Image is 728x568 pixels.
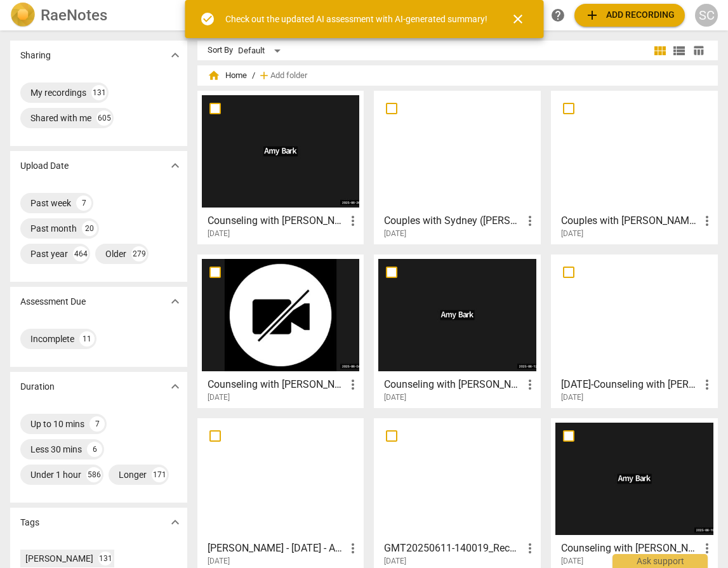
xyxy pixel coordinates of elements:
[20,516,39,529] p: Tags
[79,331,95,347] div: 11
[202,95,360,239] a: Counseling with [PERSON_NAME] (W A)[DATE]
[202,259,360,402] a: Counseling with [PERSON_NAME] ([PERSON_NAME][DATE]
[252,71,255,81] span: /
[699,541,715,556] span: more_vert
[510,11,526,27] span: close
[345,541,361,556] span: more_vert
[208,69,247,82] span: Home
[208,392,230,403] span: [DATE]
[522,541,538,556] span: more_vert
[30,86,86,99] div: My recordings
[384,228,406,239] span: [DATE]
[166,292,185,311] button: Show more
[168,515,183,530] span: expand_more
[30,468,81,481] div: Under 1 hour
[89,416,105,432] div: 7
[166,46,185,65] button: Show more
[87,442,102,457] div: 6
[574,4,685,27] button: Upload
[96,110,112,126] div: 605
[166,377,185,396] button: Show more
[166,156,185,175] button: Show more
[20,295,86,308] p: Assessment Due
[522,377,538,392] span: more_vert
[30,418,84,430] div: Up to 10 mins
[585,8,675,23] span: Add recording
[384,556,406,567] span: [DATE]
[384,377,522,392] h3: Counseling with Amy Bark (W A)
[20,49,51,62] p: Sharing
[168,379,183,394] span: expand_more
[651,41,670,60] button: Tile view
[82,221,97,236] div: 20
[73,246,88,261] div: 464
[152,467,167,482] div: 171
[258,69,270,82] span: add
[692,44,705,56] span: table_chart
[555,259,713,402] a: [DATE]-Counseling with [PERSON_NAME] (J & [PERSON_NAME][DATE]
[200,11,215,27] span: check_circle
[168,294,183,309] span: expand_more
[561,541,699,556] h3: Counseling with Amy Bark (A S)
[30,333,74,345] div: Incomplete
[689,41,708,60] button: Table view
[208,213,346,228] h3: Counseling with Amy Bark (W A)
[345,213,361,228] span: more_vert
[131,246,147,261] div: 279
[98,551,112,565] div: 131
[555,423,713,566] a: Counseling with [PERSON_NAME] (A S)[DATE]
[76,195,91,211] div: 7
[41,6,107,24] h2: RaeNotes
[672,43,687,58] span: view_list
[208,377,346,392] h3: Counseling with Amy Bark (K H)
[25,552,93,565] div: [PERSON_NAME]
[119,468,147,481] div: Longer
[20,159,69,173] p: Upload Date
[202,423,360,566] a: [PERSON_NAME] - [DATE] - AEDP waves to completion[DATE]
[378,95,536,239] a: Couples with Sydney ([PERSON_NAME] & [PERSON_NAME])[DATE]
[208,228,230,239] span: [DATE]
[384,541,522,556] h3: GMT20250611-140019_Recording_gvo_1280x720_Fick
[378,423,536,566] a: GMT20250611-140019_Recording_gvo_1280x720_Fick[DATE]
[546,4,569,27] a: Help
[10,3,185,28] a: LogoRaeNotes
[345,377,361,392] span: more_vert
[695,4,718,27] button: SC
[561,556,583,567] span: [DATE]
[225,13,487,26] div: Check out the updated AI assessment with AI-generated summary!
[91,85,107,100] div: 131
[10,3,36,28] img: Logo
[30,248,68,260] div: Past year
[168,48,183,63] span: expand_more
[166,513,185,532] button: Show more
[561,213,699,228] h3: Couples with Sydney (Anna, Andjey)
[561,377,699,392] h3: 2025-08-22-Counseling with Megan Hughes (J & J R)
[561,228,583,239] span: [DATE]
[168,158,183,173] span: expand_more
[208,46,233,55] div: Sort By
[555,95,713,239] a: Couples with [PERSON_NAME] ([PERSON_NAME], [PERSON_NAME])[DATE]
[208,541,346,556] h3: Emily Lorenzo Dias - 8-20-2025 - AEDP waves to completion
[522,213,538,228] span: more_vert
[699,213,715,228] span: more_vert
[208,69,220,82] span: home
[652,43,668,58] span: view_module
[30,443,82,456] div: Less 30 mins
[550,8,566,23] span: help
[585,8,600,23] span: add
[20,380,55,393] p: Duration
[105,248,126,260] div: Older
[86,467,102,482] div: 586
[384,213,522,228] h3: Couples with Sydney (Leila & Alex)
[208,556,230,567] span: [DATE]
[561,392,583,403] span: [DATE]
[670,41,689,60] button: List view
[384,392,406,403] span: [DATE]
[30,112,91,124] div: Shared with me
[378,259,536,402] a: Counseling with [PERSON_NAME] (W A)[DATE]
[30,197,71,209] div: Past week
[612,554,708,568] div: Ask support
[699,377,715,392] span: more_vert
[30,222,77,235] div: Past month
